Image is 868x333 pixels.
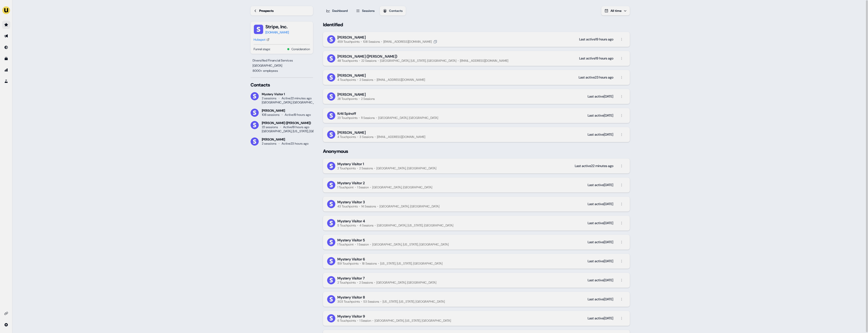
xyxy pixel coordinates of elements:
[253,58,311,63] div: Diversified Financial Services
[588,221,613,226] div: Last active [DATE]
[579,56,613,61] div: Last active 19 hours ago
[2,55,10,63] a: Go to templates
[361,59,376,63] div: 22 Sessions
[380,204,439,208] div: [GEOGRAPHIC_DATA], [GEOGRAPHIC_DATA]
[611,9,622,13] span: All time
[588,132,613,137] div: Last active [DATE]
[337,40,359,44] div: 459 Touchpoints
[377,135,425,139] div: [EMAIL_ADDRESS][DOMAIN_NAME]
[588,240,613,245] div: Last active [DATE]
[323,22,630,28] div: Identified
[363,300,379,304] div: 53 Sessions
[291,47,310,52] button: Consideration
[375,319,451,323] div: [GEOGRAPHIC_DATA], [US_STATE], [GEOGRAPHIC_DATA]
[285,113,311,117] div: Active 19 hours ago
[323,216,630,231] button: Mystery Visitor 45 Touchpoints4 Sessions[GEOGRAPHIC_DATA], [US_STATE], [GEOGRAPHIC_DATA]Last acti...
[262,137,309,142] div: [PERSON_NAME]
[337,238,365,242] div: Mystery Visitor 5
[2,43,10,51] a: Go to Inbound
[389,8,403,13] div: Contacts
[383,40,432,44] div: [EMAIL_ADDRESS][DOMAIN_NAME]
[588,278,613,283] div: Last active [DATE]
[337,257,365,261] div: Mystery Visitor 6
[254,47,270,52] span: Funnel stage:
[323,311,630,326] button: Mystery Visitor 96 Touchpoints1 Session[GEOGRAPHIC_DATA], [US_STATE], [GEOGRAPHIC_DATA]Last activ...
[380,261,442,266] div: [US_STATE], [US_STATE], [GEOGRAPHIC_DATA]
[337,319,356,323] div: 6 Touchpoints
[359,281,373,285] div: 2 Sessions
[323,70,630,85] button: [PERSON_NAME]4 Touchpoints2 Sessions[EMAIL_ADDRESS][DOMAIN_NAME]Last active23 hours ago
[2,66,10,74] a: Go to attribution
[359,166,373,170] div: 2 Sessions
[359,78,373,82] div: 2 Sessions
[254,37,270,42] a: Hubspot
[262,129,339,133] div: [GEOGRAPHIC_DATA], [US_STATE], [GEOGRAPHIC_DATA]
[253,63,311,68] div: [GEOGRAPHIC_DATA]
[588,182,613,188] div: Last active [DATE]
[362,8,375,13] div: Sessions
[361,97,375,101] div: 2 Sessions
[357,242,369,247] div: 1 Session
[337,116,357,120] div: 23 Touchpoints
[323,148,630,154] div: Anonymous
[337,35,366,40] div: [PERSON_NAME]
[337,204,358,208] div: 43 Touchpoints
[323,178,630,192] button: Mystery Visitor 21 Touchpoint1 Session[GEOGRAPHIC_DATA], [GEOGRAPHIC_DATA]Last active[DATE]
[378,116,438,120] div: [GEOGRAPHIC_DATA], [GEOGRAPHIC_DATA]
[337,162,364,166] div: Mystery Visitor 1
[337,200,365,204] div: Mystery Visitor 3
[262,100,322,104] div: [GEOGRAPHIC_DATA], [GEOGRAPHIC_DATA]
[262,113,280,117] div: 108 sessions
[337,166,356,170] div: 2 Touchpoints
[323,197,630,212] button: Mystery Visitor 343 Touchpoints14 Sessions[GEOGRAPHIC_DATA], [GEOGRAPHIC_DATA]Last active[DATE]
[337,73,366,78] div: [PERSON_NAME]
[359,223,373,227] div: 4 Sessions
[372,185,432,189] div: [GEOGRAPHIC_DATA], [GEOGRAPHIC_DATA]
[579,75,613,80] div: Last active 23 hours ago
[359,135,373,139] div: 3 Sessions
[262,125,278,129] div: 22 sessions
[254,37,265,42] div: Hubspot
[262,96,276,100] div: 2 sessions
[253,68,311,73] div: 8000 + employees
[460,59,508,63] div: [EMAIL_ADDRESS][DOMAIN_NAME]
[357,185,369,189] div: 1 Session
[323,108,630,123] button: Kriti Spinoff23 Touchpoints11 Sessions[GEOGRAPHIC_DATA], [GEOGRAPHIC_DATA]Last active[DATE]
[262,121,313,125] div: [PERSON_NAME] ([PERSON_NAME])
[251,82,313,88] div: Contacts
[262,142,276,146] div: 2 sessions
[2,309,10,318] a: Go to integrations
[588,94,613,99] div: Last active [DATE]
[262,109,311,113] div: [PERSON_NAME]
[337,130,366,135] div: [PERSON_NAME]
[337,111,356,116] div: Kriti Spinoff
[323,89,630,104] button: [PERSON_NAME]28 Touchpoints2 SessionsLast active[DATE]
[588,316,613,321] div: Last active [DATE]
[323,127,630,142] button: [PERSON_NAME]4 Touchpoints3 Sessions[EMAIL_ADDRESS][DOMAIN_NAME]Last active[DATE]
[362,261,377,266] div: 18 Sessions
[588,297,613,302] div: Last active [DATE]
[337,242,354,247] div: 1 Touchpoint
[323,273,630,288] button: Mystery Visitor 72 Touchpoints2 Sessions[GEOGRAPHIC_DATA], [GEOGRAPHIC_DATA]Last active[DATE]
[337,54,397,59] div: [PERSON_NAME] ([PERSON_NAME])
[282,142,309,146] div: Active 23 hours ago
[323,159,630,173] button: Mystery Visitor 12 Touchpoints2 Sessions[GEOGRAPHIC_DATA], [GEOGRAPHIC_DATA]Last active22 minutes...
[588,259,613,264] div: Last active [DATE]
[337,185,354,189] div: 1 Touchpoint
[262,92,313,96] div: Mystery Visitor 1
[359,319,371,323] div: 1 Session
[337,281,356,285] div: 2 Touchpoints
[377,78,425,82] div: [EMAIL_ADDRESS][DOMAIN_NAME]
[259,8,274,13] div: Prospects
[383,300,445,304] div: [US_STATE], [US_STATE], [GEOGRAPHIC_DATA]
[337,261,358,266] div: 159 Touchpoints
[337,295,365,300] div: Mystery Visitor 8
[337,276,365,281] div: Mystery Visitor 7
[372,242,449,247] div: [GEOGRAPHIC_DATA], [US_STATE], [GEOGRAPHIC_DATA]
[265,30,289,35] a: [DOMAIN_NAME]
[283,125,309,129] div: Active 19 hours ago
[2,77,10,85] a: Go to experiments
[251,6,313,15] a: Prospects
[323,235,630,250] button: Mystery Visitor 51 Touchpoint1 Session[GEOGRAPHIC_DATA], [US_STATE], [GEOGRAPHIC_DATA]Last active...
